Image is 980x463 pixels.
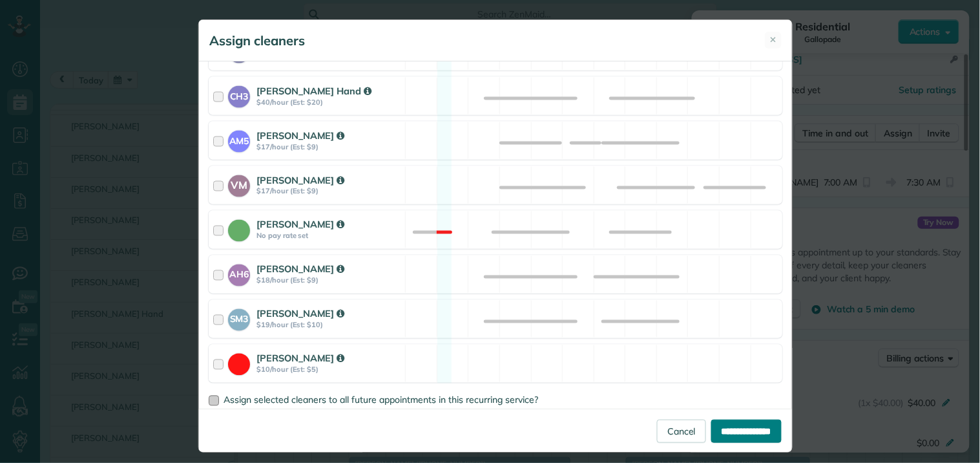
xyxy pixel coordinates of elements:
[228,175,250,193] strong: VM
[256,98,401,107] strong: $40/hour (Est: $20)
[224,394,538,406] span: Assign selected cleaners to all future appointments in this recurring service?
[228,131,250,148] strong: AM5
[256,231,401,241] strong: No pay rate set
[256,85,371,97] strong: [PERSON_NAME] Hand
[256,276,401,285] strong: $18/hour (Est: $9)
[256,308,344,320] strong: [PERSON_NAME]
[256,352,344,365] strong: [PERSON_NAME]
[209,32,305,50] h5: Assign cleaners
[256,219,344,231] strong: [PERSON_NAME]
[256,174,344,186] strong: [PERSON_NAME]
[228,309,250,327] strong: SM3
[228,264,250,282] strong: AH6
[256,365,401,374] strong: $10/hour (Est: $5)
[256,321,401,330] strong: $19/hour (Est: $10)
[256,129,344,142] strong: [PERSON_NAME]
[657,420,706,443] a: Cancel
[770,34,777,46] span: ✕
[256,187,401,196] strong: $17/hour (Est: $9)
[228,86,250,103] strong: CH3
[256,263,344,275] strong: [PERSON_NAME]
[256,142,401,151] strong: $17/hour (Est: $9)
